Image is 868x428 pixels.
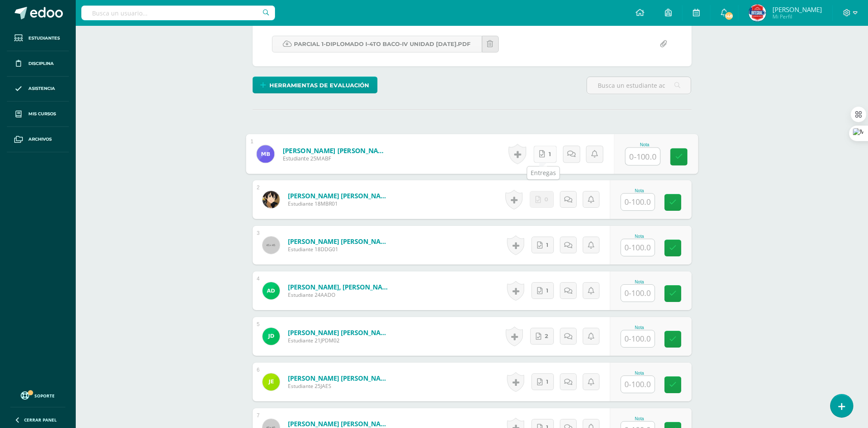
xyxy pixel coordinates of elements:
a: [PERSON_NAME] [PERSON_NAME] [288,191,391,200]
a: [PERSON_NAME] [PERSON_NAME] [288,237,391,246]
span: Estudiante 18DDG01 [288,246,391,253]
img: 55e888265230a99cc5fbb1b67de9fd4c.png [263,328,280,345]
input: Busca un usuario... [81,6,275,20]
span: 1 [546,283,548,299]
a: Herramientas de evaluación [253,77,377,93]
a: [PERSON_NAME], [PERSON_NAME] [288,283,391,291]
a: Disciplina [7,51,69,77]
img: 7408b529b7db4f2e82a12414a2c10bcc.png [263,282,280,299]
span: [PERSON_NAME] [772,5,822,14]
span: Disciplina [28,60,54,67]
a: Asistencia [7,77,69,102]
a: 1 [533,145,556,163]
input: 0-100.0 [621,330,655,347]
img: 45x45 [263,237,280,254]
div: Nota [625,142,664,147]
a: 2 [530,328,554,345]
div: Nota [621,234,658,239]
span: 0 [544,191,548,207]
input: 0-100.0 [621,194,655,210]
span: Estudiantes [28,35,60,42]
input: 0-100.0 [621,285,655,302]
span: 1 [546,374,548,390]
input: 0-100.0 [625,148,660,165]
a: [PERSON_NAME] [PERSON_NAME] [288,374,391,382]
a: 1 [531,237,554,253]
img: 5b05793df8038e2f74dd67e63a03d3f6.png [749,4,766,22]
span: Herramientas de evaluación [269,77,369,93]
span: Estudiante 25JAES [288,382,391,390]
input: 0-100.0 [621,239,655,256]
span: 1 [546,237,548,253]
span: Mi Perfil [772,13,822,20]
span: Cerrar panel [24,417,57,423]
div: Entregas [531,169,556,177]
span: Estudiante 21JPDM02 [288,337,391,344]
img: c1186d3e17668bc055c04b6cc0173f89.png [256,145,274,163]
img: 503313916e54b9a26036efafcfb45ce7.png [263,191,280,208]
span: 1 [548,146,550,162]
a: Estudiantes [7,26,69,51]
input: 0-100.0 [621,376,655,393]
a: Parcial 1-Diplomado I-4TO BACO-IV Unidad [DATE].pdf [272,36,482,52]
span: Asistencia [28,85,55,92]
div: Nota [621,325,658,330]
span: Mis cursos [28,111,56,117]
a: Soporte [10,389,65,401]
div: Nota [621,280,658,284]
a: [PERSON_NAME] [PERSON_NAME] [282,146,389,155]
a: [PERSON_NAME] [PERSON_NAME] [288,328,391,337]
input: Busca un estudiante aquí... [587,77,691,94]
span: 2 [545,328,548,344]
span: Soporte [35,393,55,399]
a: Mis cursos [7,102,69,127]
div: Nota [621,416,658,421]
span: 148 [724,11,734,21]
a: 1 [531,282,554,299]
a: [PERSON_NAME] [PERSON_NAME] [288,419,391,428]
img: 9522ef4c644ee0ce3986df0079aa1beb.png [263,373,280,391]
div: Nota [621,188,658,193]
a: 1 [531,373,554,390]
span: Estudiante 24AADO [288,291,391,299]
span: Estudiante 25MABF [282,155,389,163]
div: Nota [621,371,658,376]
a: Archivos [7,127,69,152]
span: Estudiante 18MBR01 [288,200,391,207]
span: Archivos [28,136,52,143]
